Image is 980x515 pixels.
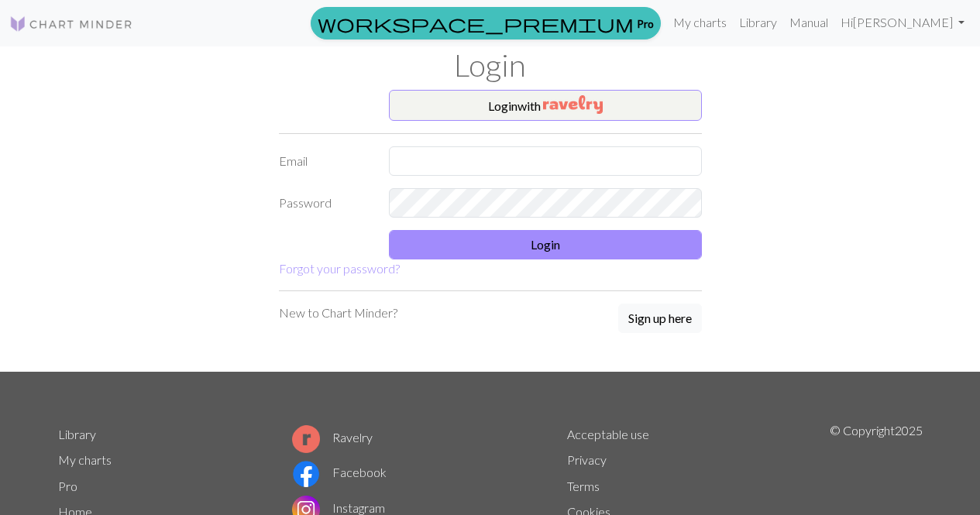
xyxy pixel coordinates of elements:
a: My charts [667,7,733,38]
img: Facebook logo [292,460,320,488]
a: Sign up here [618,304,702,335]
label: Email [270,146,380,176]
a: Pro [311,7,661,39]
button: Loginwith [389,90,702,121]
a: Forgot your password? [279,261,400,276]
a: Ravelry [292,430,373,445]
span: workspace_premium [318,12,634,34]
a: Hi[PERSON_NAME] [834,7,971,38]
p: New to Chart Minder? [279,304,397,322]
a: Privacy [567,452,607,467]
label: Password [270,188,380,218]
img: Ravelry logo [292,425,320,453]
a: Library [733,7,783,38]
a: Instagram [292,500,385,515]
button: Sign up here [618,304,702,333]
img: Logo [9,15,133,33]
a: Facebook [292,465,387,479]
button: Login [389,230,702,259]
a: Manual [783,7,834,38]
a: Pro [58,479,77,493]
img: Ravelry [543,95,603,114]
h1: Login [49,46,932,84]
a: Terms [567,479,600,493]
a: Library [58,427,96,441]
a: Acceptable use [567,427,649,441]
a: My charts [58,452,112,467]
